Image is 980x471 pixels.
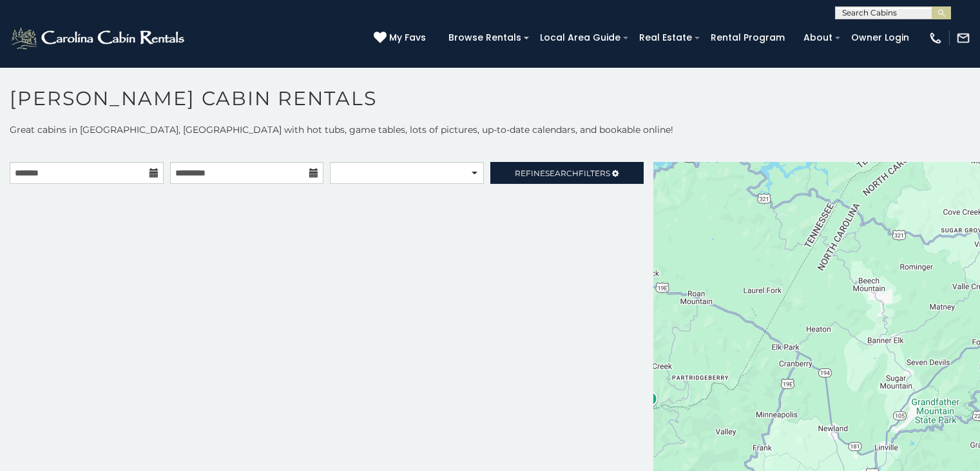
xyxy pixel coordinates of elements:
img: White-1-2.png [10,25,188,51]
a: Real Estate [633,28,698,48]
img: phone-regular-white.png [928,31,943,45]
a: Local Area Guide [533,28,627,48]
a: Owner Login [845,28,916,48]
a: About [797,28,839,48]
a: Browse Rentals [442,28,528,48]
span: Refine Filters [515,168,610,178]
a: My Favs [374,31,429,45]
img: mail-regular-white.png [956,31,970,45]
span: My Favs [389,31,426,45]
a: RefineSearchFilters [490,162,644,184]
a: Rental Program [704,28,791,48]
span: Search [545,168,579,178]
